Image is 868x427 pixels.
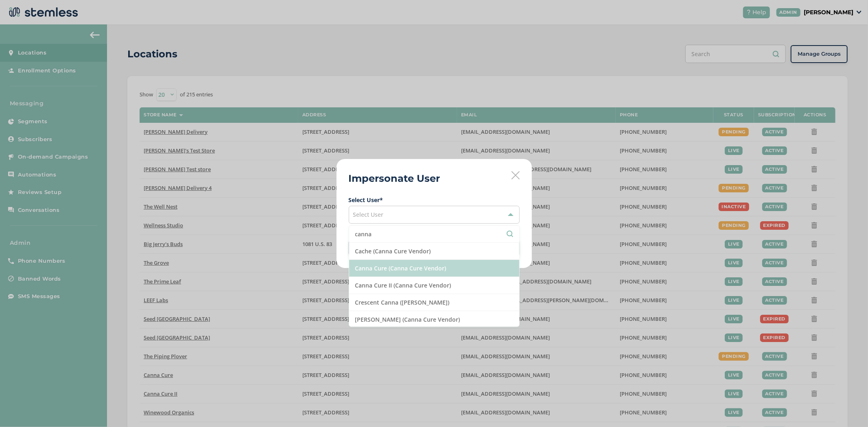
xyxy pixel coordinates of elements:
[353,211,384,218] span: Select User
[355,230,513,238] input: Search
[827,388,868,427] iframe: Chat Widget
[349,171,440,186] h2: Impersonate User
[349,243,519,260] li: Cache (Canna Cure Vendor)
[349,311,519,328] li: [PERSON_NAME] (Canna Cure Vendor)
[349,196,520,204] label: Select User
[349,277,519,294] li: Canna Cure II (Canna Cure Vendor)
[349,294,519,311] li: Crescent Canna ([PERSON_NAME])
[349,260,519,277] li: Canna Cure (Canna Cure Vendor)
